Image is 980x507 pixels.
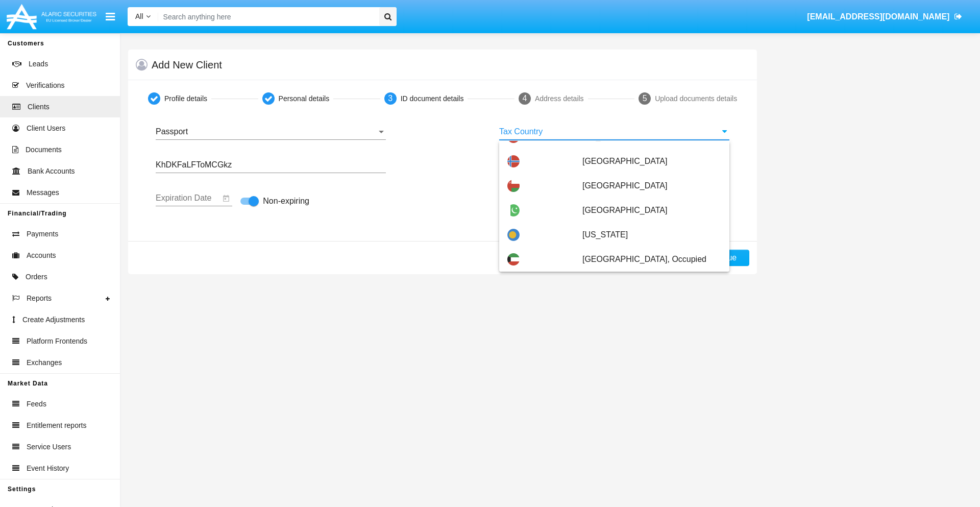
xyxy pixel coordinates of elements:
[27,399,46,409] span: Feeds
[158,7,376,26] input: Search
[164,93,207,104] div: Profile details
[582,247,721,272] span: [GEOGRAPHIC_DATA], Occupied
[582,223,721,247] span: [US_STATE]
[27,123,65,134] span: Client Users
[522,94,527,103] span: 4
[807,12,949,21] span: [EMAIL_ADDRESS][DOMAIN_NAME]
[27,229,58,239] span: Payments
[582,149,721,174] span: [GEOGRAPHIC_DATA]
[802,3,967,31] a: [EMAIL_ADDRESS][DOMAIN_NAME]
[27,336,87,347] span: Platform Frontends
[220,192,232,205] button: Open calendar
[128,11,158,22] a: All
[28,166,75,177] span: Bank Accounts
[582,198,721,223] span: [GEOGRAPHIC_DATA]
[27,420,87,431] span: Entitlement reports
[401,93,464,104] div: ID document details
[535,93,584,104] div: Address details
[135,12,143,20] span: All
[643,94,647,103] span: 5
[27,357,62,368] span: Exchanges
[22,315,85,325] span: Create Adjustments
[263,195,309,207] span: Non-expiring
[26,272,47,282] span: Orders
[27,250,56,261] span: Accounts
[156,127,188,136] span: Passport
[27,187,59,198] span: Messages
[152,61,222,69] h5: Add New Client
[655,93,737,104] div: Upload documents details
[582,174,721,198] span: [GEOGRAPHIC_DATA]
[5,2,98,32] img: Logo image
[27,463,69,474] span: Event History
[27,293,52,304] span: Reports
[28,102,50,112] span: Clients
[26,144,62,155] span: Documents
[279,93,330,104] div: Personal details
[27,442,71,452] span: Service Users
[388,94,393,103] span: 3
[26,80,64,91] span: Verifications
[29,59,48,69] span: Leads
